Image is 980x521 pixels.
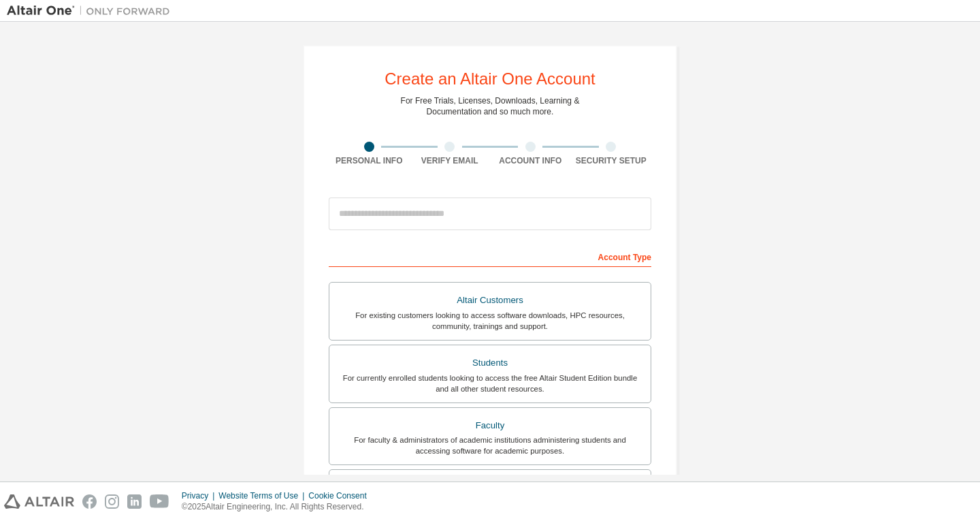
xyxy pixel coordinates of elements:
div: For faculty & administrators of academic institutions administering students and accessing softwa... [338,435,642,456]
div: Privacy [182,490,218,501]
img: youtube.svg [150,494,169,509]
img: facebook.svg [82,494,97,509]
img: instagram.svg [105,494,119,509]
div: Personal Info [329,155,410,166]
div: Faculty [338,416,642,435]
div: Students [338,353,642,373]
div: Altair Customers [338,291,642,310]
div: For Free Trials, Licenses, Downloads, Learning & Documentation and so much more. [401,95,580,117]
img: Altair One [7,4,177,18]
img: linkedin.svg [127,494,142,509]
div: Verify Email [410,155,491,166]
div: Account Type [329,245,651,267]
p: © 2025 Altair Engineering, Inc. All Rights Reserved. [182,501,375,513]
div: Account Info [490,155,571,166]
div: Security Setup [571,155,652,166]
div: Website Terms of Use [218,490,308,501]
div: For currently enrolled students looking to access the free Altair Student Edition bundle and all ... [338,373,642,394]
img: altair_logo.svg [4,494,74,509]
div: For existing customers looking to access software downloads, HPC resources, community, trainings ... [338,310,642,332]
div: Create an Altair One Account [385,71,595,87]
div: Cookie Consent [308,490,374,501]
